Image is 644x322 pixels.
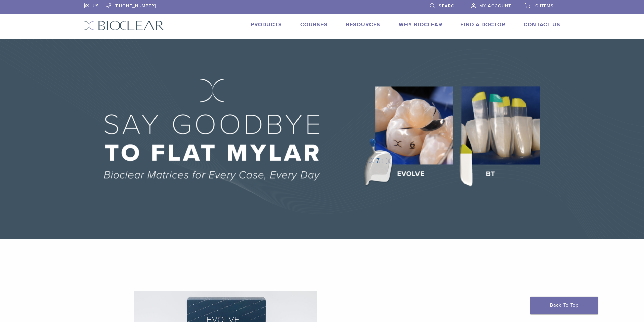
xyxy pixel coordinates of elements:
[439,3,458,9] span: Search
[530,297,598,314] a: Back To Top
[84,21,164,30] img: Bioclear
[535,3,554,9] span: 0 items
[346,21,380,28] a: Resources
[479,3,511,9] span: My Account
[300,21,328,28] a: Courses
[399,21,442,28] a: Why Bioclear
[460,21,505,28] a: Find A Doctor
[524,21,560,28] a: Contact Us
[251,21,282,28] a: Products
